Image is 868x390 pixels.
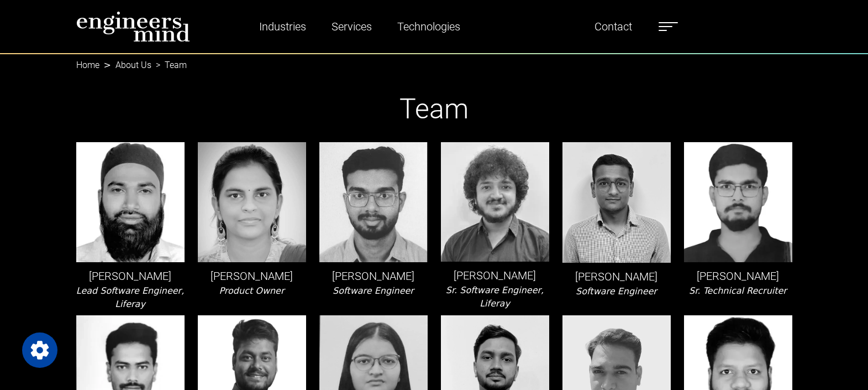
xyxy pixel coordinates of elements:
img: leader-img [76,142,185,262]
i: Software Engineer [576,286,657,297]
i: Software Engineer [333,285,414,296]
h1: Team [76,92,792,126]
a: Services [327,14,376,39]
a: Home [76,60,99,70]
p: [PERSON_NAME] [562,268,671,285]
img: leader-img [319,142,428,262]
i: Lead Software Engineer, Liferay [76,285,184,309]
a: Industries [255,14,311,39]
p: [PERSON_NAME] [684,268,792,284]
img: leader-img [562,142,671,263]
p: [PERSON_NAME] [76,268,185,284]
p: [PERSON_NAME] [319,268,428,284]
img: leader-img [198,142,306,262]
li: Team [151,59,187,72]
i: Sr. Technical Recruiter [689,285,787,296]
img: logo [76,11,190,42]
i: Sr. Software Engineer, Liferay [446,285,544,309]
img: leader-img [441,142,549,262]
img: leader-img [684,142,792,262]
a: About Us [115,60,151,70]
a: Contact [590,14,636,39]
p: [PERSON_NAME] [441,267,549,284]
a: Technologies [393,14,465,39]
i: Product Owner [219,285,284,296]
nav: breadcrumb [76,53,792,66]
p: [PERSON_NAME] [198,268,306,284]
